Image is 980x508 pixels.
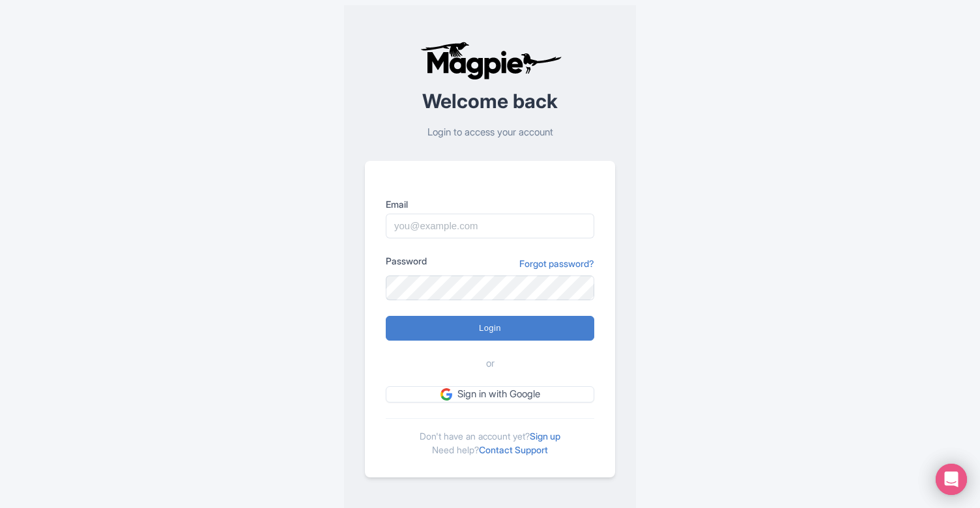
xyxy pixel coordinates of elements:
[936,464,967,495] div: Open Intercom Messenger
[530,430,560,442] a: Sign up
[386,214,594,238] input: you@example.com
[386,418,594,457] div: Don't have an account yet? Need help?
[479,444,548,455] a: Contact Support
[386,316,594,341] input: Login
[440,388,452,400] img: google.svg
[519,257,594,270] a: Forgot password?
[365,125,615,140] p: Login to access your account
[386,197,594,211] label: Email
[386,386,594,402] a: Sign in with Google
[417,41,564,80] img: logo-ab69f6fb50320c5b225c76a69d11143b.png
[386,254,427,268] label: Password
[486,356,495,371] span: or
[365,91,615,112] h2: Welcome back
